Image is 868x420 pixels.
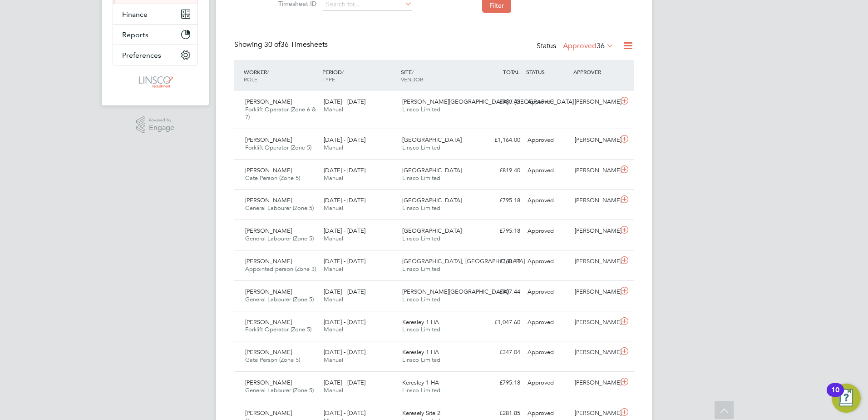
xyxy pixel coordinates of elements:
span: Linsco Limited [402,235,440,242]
span: Gate Person (Zone 5) [245,174,300,182]
span: [PERSON_NAME] [245,348,292,356]
div: [PERSON_NAME] [571,95,618,110]
div: £795.18 [477,224,524,239]
span: Preferences [122,51,161,60]
span: Keresley 1 HA [402,318,439,326]
span: Manual [324,174,343,182]
span: [DATE] - [DATE] [324,318,365,326]
span: TYPE [322,75,335,83]
span: Powered by [149,116,174,124]
span: Linsco Limited [402,144,440,151]
div: Approved [524,254,571,269]
span: Manual [324,235,343,242]
div: 10 [831,390,839,402]
span: [PERSON_NAME] [245,166,292,174]
span: Linsco Limited [402,265,440,273]
label: Approved [563,41,614,50]
span: [DATE] - [DATE] [324,227,365,235]
span: General Labourer (Zone 5) [245,235,314,242]
span: General Labourer (Zone 5) [245,386,314,394]
span: TOTAL [503,68,519,75]
div: SITE [399,64,477,87]
div: Showing [234,40,330,50]
span: [DATE] - [DATE] [324,409,365,417]
span: [DATE] - [DATE] [324,288,365,295]
span: / [342,68,344,75]
div: £347.04 [477,345,524,360]
span: [PERSON_NAME][GEOGRAPHIC_DATA] [402,288,508,295]
div: Approved [524,375,571,390]
div: [PERSON_NAME] [571,254,618,269]
button: Open Resource Center, 10 new notifications [832,384,861,413]
span: [PERSON_NAME] [245,379,292,386]
span: Manual [324,204,343,212]
div: Approved [524,163,571,178]
span: 36 Timesheets [264,40,328,49]
button: Reports [113,25,197,45]
div: £768.44 [477,254,524,269]
div: [PERSON_NAME] [571,375,618,390]
div: [PERSON_NAME] [571,163,618,178]
span: Linsco Limited [402,356,440,364]
span: [GEOGRAPHIC_DATA] [402,136,462,144]
div: Approved [524,133,571,148]
div: [PERSON_NAME] [571,133,618,148]
span: Keresley 1 HA [402,348,439,356]
div: £980.48 [477,95,524,110]
span: Linsco Limited [402,386,440,394]
span: [PERSON_NAME] [245,288,292,295]
div: £795.18 [477,375,524,390]
span: Manual [324,265,343,273]
span: [PERSON_NAME] [245,136,292,144]
img: linsco-logo-retina.png [136,75,174,89]
span: [DATE] - [DATE] [324,166,365,174]
span: Manual [324,356,343,364]
span: Linsco Limited [402,204,440,212]
span: [PERSON_NAME] [245,318,292,326]
span: [PERSON_NAME] [245,227,292,235]
div: Approved [524,224,571,239]
span: [PERSON_NAME] [245,98,292,105]
button: Finance [113,4,197,24]
span: General Labourer (Zone 5) [245,204,314,212]
span: Gate Person (Zone 5) [245,356,300,364]
span: / [267,68,269,75]
span: [PERSON_NAME] [245,196,292,204]
span: Keresley 1 HA [402,379,439,386]
span: [PERSON_NAME] [245,257,292,265]
span: Manual [324,386,343,394]
span: Manual [324,105,343,113]
span: Forklift Operator (Zone 5) [245,325,311,333]
span: / [412,68,414,75]
div: £907.44 [477,285,524,300]
span: Reports [122,30,148,39]
div: Approved [524,285,571,300]
div: £1,047.60 [477,315,524,330]
div: Approved [524,193,571,208]
div: £1,164.00 [477,133,524,148]
div: [PERSON_NAME] [571,193,618,208]
span: [GEOGRAPHIC_DATA] [402,166,462,174]
div: £795.18 [477,193,524,208]
span: [DATE] - [DATE] [324,136,365,144]
span: Keresely Site 2 [402,409,440,417]
span: [GEOGRAPHIC_DATA], [GEOGRAPHIC_DATA] [402,257,525,265]
span: Linsco Limited [402,295,440,303]
div: Approved [524,95,571,110]
div: Status [537,40,616,53]
div: [PERSON_NAME] [571,285,618,300]
div: [PERSON_NAME] [571,345,618,360]
div: WORKER [242,64,320,87]
span: Linsco Limited [402,105,440,113]
button: Preferences [113,45,197,65]
a: Go to home page [113,75,198,89]
span: Forklift Operator (Zone 6 & 7) [245,105,316,121]
span: [GEOGRAPHIC_DATA] [402,196,462,204]
span: VENDOR [401,75,423,83]
span: Linsco Limited [402,174,440,182]
span: General Labourer (Zone 5) [245,295,314,303]
span: Appointed person (Zone 3) [245,265,316,273]
span: [DATE] - [DATE] [324,196,365,204]
span: Manual [324,325,343,333]
span: [DATE] - [DATE] [324,379,365,386]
